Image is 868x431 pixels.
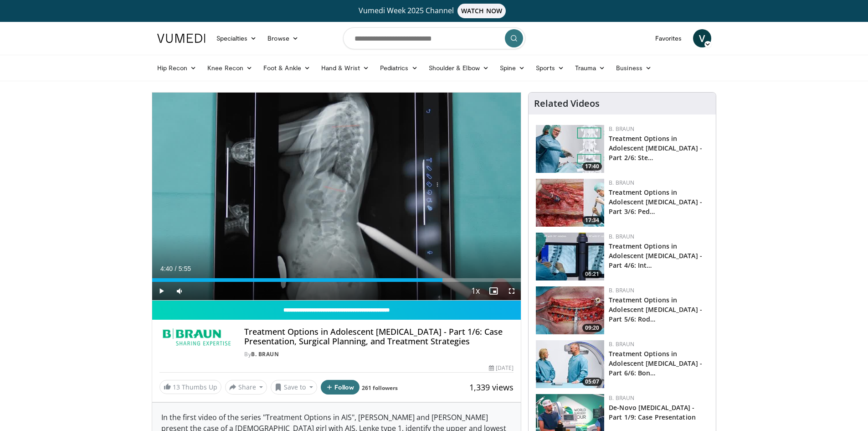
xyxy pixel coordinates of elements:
input: Search topics, interventions [343,27,525,49]
a: Treatment Options in Adolescent [MEDICAL_DATA] - Part 2/6: Ste… [609,134,702,162]
a: B. Braun [609,125,634,133]
span: 05:07 [582,378,602,386]
span: 17:40 [582,162,602,171]
a: B. Braun [609,179,634,187]
a: Shoulder & Elbow [423,59,494,77]
img: B. Braun [159,327,234,349]
button: Mute [170,282,189,300]
a: Sports [530,59,570,77]
a: 13 Thumbs Up [159,380,221,394]
video-js: Video Player [152,93,521,301]
img: VuMedi Logo [157,34,205,43]
img: d0c4c6c3-eaa4-45d9-80fe-d612f35cf6e6.jpg.150x105_q85_crop-smart_upscale.jpg [536,340,604,388]
button: Fullscreen [503,282,521,300]
button: Share [225,380,267,395]
span: WATCH NOW [457,4,506,18]
a: B. Braun [251,350,279,358]
button: Enable picture-in-picture mode [484,282,503,300]
a: Pediatrics [375,59,423,77]
a: Favorites [650,29,688,47]
a: Treatment Options in Adolescent [MEDICAL_DATA] - Part 5/6: Rod… [609,296,702,323]
span: 06:21 [582,270,602,278]
a: Hip Recon [152,59,202,77]
a: Treatment Options in Adolescent [MEDICAL_DATA] - Part 3/6: Ped… [609,188,702,216]
a: Knee Recon [202,59,258,77]
div: Progress Bar [152,278,521,282]
a: B. Braun [609,286,634,294]
a: Spine [494,59,530,77]
h4: Related Videos [534,98,600,109]
div: [DATE] [489,364,514,372]
a: 06:21 [536,233,604,280]
img: ae98eeb5-ad74-41ad-abf2-56481c29a04b.jpg.150x105_q85_crop-smart_upscale.jpg [536,179,604,227]
div: By [244,350,514,358]
img: 5951389b-e30a-4cfe-b4d6-b460fa12e30b.jpeg.150x105_q85_crop-smart_upscale.jpg [536,286,604,334]
a: De-Novo [MEDICAL_DATA] - Part 1/9: Case Presentation [609,403,696,421]
span: 09:20 [582,324,602,332]
a: Business [611,59,657,77]
h4: Treatment Options in Adolescent [MEDICAL_DATA] - Part 1/6: Case Presentation, Surgical Planning, ... [244,327,514,347]
a: Specialties [211,29,262,47]
button: Save to [271,380,317,395]
a: Trauma [570,59,611,77]
a: B. Braun [609,233,634,240]
span: 1,339 views [469,382,514,393]
a: Vumedi Week 2025 ChannelWATCH NOW [159,4,710,18]
a: Foot & Ankle [258,59,316,77]
a: 09:20 [536,286,604,334]
a: Hand & Wrist [316,59,375,77]
span: 5:55 [179,265,191,272]
a: Treatment Options in Adolescent [MEDICAL_DATA] - Part 6/6: Bon… [609,349,702,377]
img: 102d8bc9-9a61-4cfc-8458-064ed06b8396.jpeg.150x105_q85_crop-smart_upscale.jpg [536,125,604,173]
a: 261 followers [362,384,398,392]
a: V [693,29,711,47]
span: 13 [173,383,180,391]
a: Treatment Options in Adolescent [MEDICAL_DATA] - Part 4/6: Int… [609,242,702,270]
span: 17:34 [582,216,602,224]
button: Follow [321,380,360,395]
a: B. Braun [609,340,634,348]
a: 17:40 [536,125,604,173]
a: B. Braun [609,394,634,402]
a: 17:34 [536,179,604,227]
img: 16f8cbf8-ada9-4636-9b66-5d8636afccad.jpeg.150x105_q85_crop-smart_upscale.jpg [536,233,604,280]
button: Play [152,282,170,300]
span: / [175,265,177,272]
a: Browse [262,29,304,47]
a: 05:07 [536,340,604,388]
button: Playback Rate [466,282,484,300]
span: 4:40 [160,265,173,272]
